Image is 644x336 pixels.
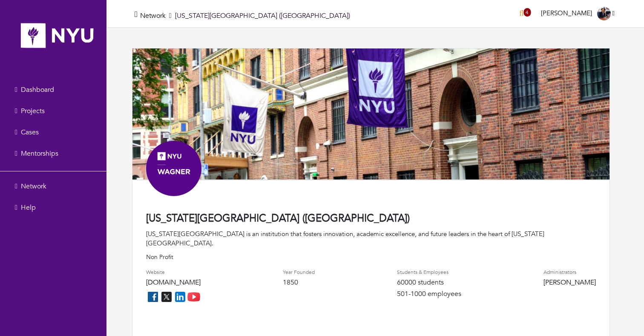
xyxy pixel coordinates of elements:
h4: Website [146,269,201,275]
a: Help [2,199,104,216]
h4: 501-1000 employees [397,290,461,298]
h4: 1850 [283,279,315,287]
span: Cases [21,128,39,137]
a: [PERSON_NAME] [537,9,618,17]
img: youtube_icon-fc3c61c8c22f3cdcae68f2f17984f5f016928f0ca0694dd5da90beefb88aa45e.png [187,290,201,304]
img: Social%20Media%20Avatar_Wagner.png [146,141,201,196]
h4: 60000 students [397,279,461,287]
a: Network [2,178,104,195]
img: images-4.jpg [597,7,611,20]
a: [DOMAIN_NAME] [146,278,201,287]
h4: Administrators [543,269,596,275]
img: linkedin_icon-84db3ca265f4ac0988026744a78baded5d6ee8239146f80404fb69c9eee6e8e7.png [173,290,187,304]
a: 4 [527,9,530,19]
h4: Year Founded [283,269,315,275]
p: Non Profit [146,253,596,262]
span: Dashboard [21,85,54,94]
span: 4 [523,8,531,17]
a: [PERSON_NAME] [543,278,596,287]
img: NYUBanner.png [132,48,609,184]
div: [US_STATE][GEOGRAPHIC_DATA] is an institution that fosters innovation, academic excellence, and f... [146,229,596,248]
a: Network [140,11,166,20]
span: Mentorships [21,149,58,158]
a: Projects [2,103,104,120]
span: Projects [21,106,45,116]
img: facebook_icon-256f8dfc8812ddc1b8eade64b8eafd8a868ed32f90a8d2bb44f507e1979dbc24.png [146,290,160,304]
span: [PERSON_NAME] [541,9,592,17]
a: Dashboard [2,81,104,98]
a: Mentorships [2,145,104,162]
a: Cases [2,124,104,141]
h4: [US_STATE][GEOGRAPHIC_DATA] ([GEOGRAPHIC_DATA]) [146,213,596,225]
span: Network [21,182,46,191]
span: Help [21,203,36,212]
h4: Students & Employees [397,269,461,275]
img: twitter_icon-7d0bafdc4ccc1285aa2013833b377ca91d92330db209b8298ca96278571368c9.png [160,290,173,304]
img: nyu_logo.png [9,15,98,55]
h5: [US_STATE][GEOGRAPHIC_DATA] ([GEOGRAPHIC_DATA]) [140,12,350,20]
